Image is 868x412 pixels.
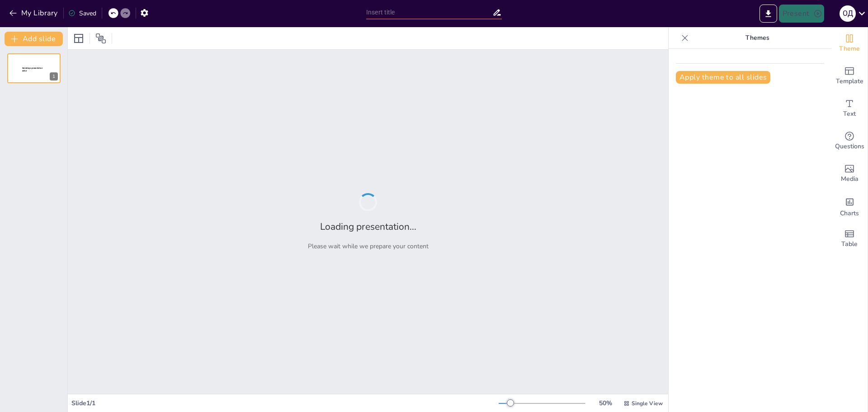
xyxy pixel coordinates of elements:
[320,220,416,233] h2: Loading presentation...
[831,157,868,190] div: Add images, graphics, shapes or video
[841,239,858,249] span: Table
[831,60,868,92] div: Add ready made slides
[840,5,856,23] button: О Д
[692,27,822,49] p: Themes
[779,5,824,23] button: Present
[632,400,663,407] span: Single View
[843,109,856,119] span: Text
[831,125,868,157] div: Get real-time input from your audience
[840,208,859,218] span: Charts
[7,6,61,20] button: My Library
[22,67,42,72] span: Sendsteps presentation editor
[71,31,86,46] div: Layout
[835,142,864,152] span: Questions
[594,399,616,407] div: 50 %
[68,9,96,18] div: Saved
[50,72,58,81] div: 1
[5,32,63,46] button: Add slide
[308,242,429,251] p: Please wait while we prepare your content
[831,27,868,60] div: Change the overall theme
[831,92,868,125] div: Add text boxes
[759,5,777,23] button: Export to PowerPoint
[95,33,106,44] span: Position
[7,53,61,83] div: Sendsteps presentation editor1
[71,399,499,407] div: Slide 1 / 1
[366,6,492,19] input: Insert title
[831,190,868,223] div: Add charts and graphs
[840,5,856,22] div: О Д
[836,76,863,86] span: Template
[831,223,868,255] div: Add a table
[841,174,859,184] span: Media
[839,44,860,54] span: Theme
[676,71,770,84] button: Apply theme to all slides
